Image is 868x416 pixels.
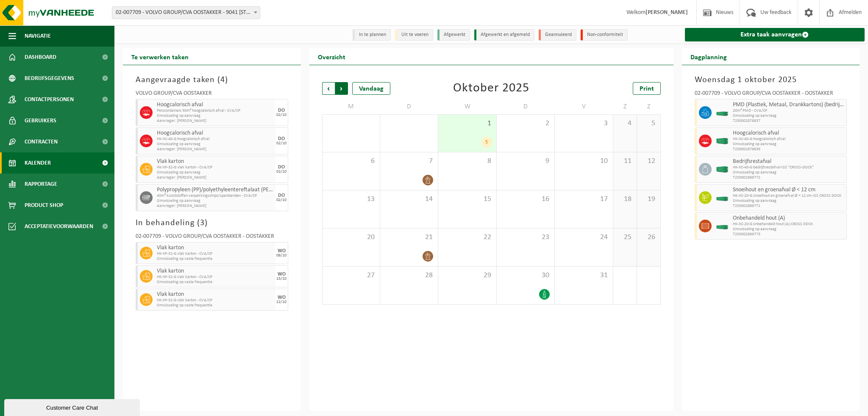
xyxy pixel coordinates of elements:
[685,28,865,41] a: Extra taak aanvragen
[384,195,434,204] span: 14
[322,82,335,95] span: Vorige
[278,248,286,253] div: WO
[353,29,391,41] li: In te plannen
[157,198,273,204] span: Omwisseling op aanvraag
[716,110,729,116] img: HK-XC-20-GN-00
[25,195,63,216] span: Product Shop
[716,138,729,144] img: HK-XC-40-GN-00
[157,137,273,142] span: HK-XC-40-G hoogcalorisch afval
[157,108,273,113] span: Perscontainers 30m³ hoogcalorisch afval - CVA/CP
[442,157,492,166] span: 8
[559,157,608,166] span: 10
[733,222,845,227] span: HK-XC-20-G onbehandeld hout (A)-CROSS DOCK
[335,82,348,95] span: Volgende
[641,157,656,166] span: 12
[136,217,288,229] h3: In behandeling ( )
[733,130,845,137] span: Hoogcalorisch afval
[733,215,845,222] span: Onbehandeld hout (A)
[276,277,287,281] div: 15/10
[640,85,654,92] span: Print
[157,102,273,108] span: Hoogcalorisch afval
[442,271,492,280] span: 29
[157,251,273,256] span: HK-XP-32-G vlak karton - CVA/CP
[157,165,273,170] span: HK-XP-32-G vlak karton - CVA/CP
[501,271,550,280] span: 30
[157,193,273,198] span: 40m³ kunststoffen verpakkingsstrips/spanbanden - CVA/CP
[501,157,550,166] span: 9
[613,99,637,114] td: Z
[384,233,434,242] span: 21
[157,291,273,298] span: Vlak karton
[618,195,632,204] span: 18
[25,25,51,47] span: Navigatie
[733,193,845,198] span: HK-XC-20-G snoeihout en groenafval Ø < 12 cm-ISS CROSS DOCK
[157,142,273,147] span: Omwisseling op aanvraag
[276,300,287,304] div: 22/10
[581,29,628,41] li: Non-conformiteit
[157,256,273,262] span: Omwisseling op vaste frequentie
[633,82,661,95] a: Print
[474,29,534,41] li: Afgewerkt en afgemeld
[278,165,285,170] div: DO
[25,216,93,237] span: Acceptatievoorwaarden
[497,99,555,114] td: D
[733,227,845,232] span: Omwisseling op aanvraag
[733,170,845,175] span: Omwisseling op aanvraag
[276,141,287,146] div: 02/10
[501,195,550,204] span: 16
[327,233,376,242] span: 20
[309,48,354,65] h2: Overzicht
[276,253,287,258] div: 08/10
[278,108,285,113] div: DO
[733,102,845,108] span: PMD (Plastiek, Metaal, Drankkartons) (bedrijven)
[716,195,729,201] img: HK-XC-20-GN-00
[453,82,529,95] div: Oktober 2025
[695,74,847,86] h3: Woensdag 1 oktober 2025
[112,6,260,19] span: 02-007709 - VOLVO GROUP/CVA OOSTAKKER - 9041 OOSTAKKER, SMALLEHEERWEG 31
[278,193,285,198] div: DO
[25,110,56,131] span: Gebruikers
[25,152,51,174] span: Kalender
[157,118,273,124] span: Aanvrager: [PERSON_NAME]
[716,223,729,229] img: HK-XC-20-GN-00
[641,119,656,128] span: 5
[157,245,273,251] span: Vlak karton
[733,198,845,204] span: Omwisseling op aanvraag
[645,9,688,16] strong: [PERSON_NAME]
[157,268,273,275] span: Vlak karton
[25,131,58,152] span: Contracten
[716,166,729,173] img: HK-XC-40-GN-00
[276,170,287,174] div: 02/10
[157,113,273,118] span: Omwisseling op aanvraag
[157,170,273,175] span: Omwisseling op aanvraag
[4,397,142,416] iframe: chat widget
[733,142,845,147] span: Omwisseling op aanvraag
[157,187,273,193] span: Polypropyleen (PP)/polyethyleentereftalaat (PET) spanbanden
[438,99,496,114] td: W
[157,303,273,308] span: Omwisseling op vaste frequentie
[559,119,608,128] span: 3
[278,272,286,277] div: WO
[322,99,380,114] td: M
[327,195,376,204] span: 13
[157,275,273,280] span: HK-XP-32-G vlak karton - CVA/CP
[136,234,288,242] div: 02-007709 - VOLVO GROUP/CVA OOSTAKKER - OOSTAKKER
[539,29,576,41] li: Geannuleerd
[200,219,205,227] span: 3
[157,130,273,137] span: Hoogcalorisch afval
[695,91,847,99] div: 02-007709 - VOLVO GROUP/CVA OOSTAKKER - OOSTAKKER
[733,118,845,124] span: T250002878837
[327,157,376,166] span: 6
[395,29,433,41] li: Uit te voeren
[157,204,273,209] span: Aanvrager: [PERSON_NAME]
[637,99,661,114] td: Z
[327,271,376,280] span: 27
[276,198,287,202] div: 02/10
[733,232,845,237] span: T250002869773
[559,195,608,204] span: 17
[276,113,287,117] div: 02/10
[123,48,197,65] h2: Te verwerken taken
[25,47,56,68] span: Dashboard
[559,233,608,242] span: 24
